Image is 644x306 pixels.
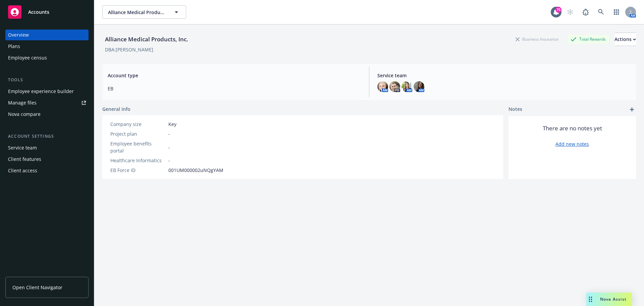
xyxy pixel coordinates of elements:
div: Tools [5,77,89,83]
a: Client features [5,154,89,165]
div: Client access [8,165,37,176]
span: - [168,157,170,164]
a: Start snowing [563,5,577,19]
a: Report a Bug [579,5,592,19]
a: Client access [5,165,89,176]
a: Plans [5,41,89,52]
span: Service team [377,72,631,79]
span: Nova Assist [600,296,627,302]
span: Open Client Navigator [12,284,62,291]
span: There are no notes yet [543,124,602,132]
div: DBA: [PERSON_NAME] [105,46,153,53]
img: photo [389,81,400,92]
span: 001UM000002uNQgYAM [168,167,223,174]
div: 75 [555,7,561,13]
div: Actions [614,33,636,46]
div: Employee census [8,52,47,63]
span: - [168,144,170,151]
div: EB Force ID [110,167,166,174]
div: Total Rewards [567,35,609,43]
a: Add new notes [555,140,589,147]
div: Plans [8,41,20,52]
span: Key [168,121,176,128]
button: Nova Assist [586,293,632,306]
div: Account settings [5,133,89,140]
a: Manage files [5,97,89,108]
span: EB [108,85,361,92]
div: Alliance Medical Products, Inc. [102,35,191,44]
div: Company size [110,121,166,128]
a: Search [594,5,608,19]
a: Accounts [5,3,89,21]
div: Service team [8,142,37,153]
img: photo [401,81,412,92]
button: Alliance Medical Products, Inc. [102,5,186,19]
span: General info [102,105,130,113]
span: Account type [108,72,361,79]
span: Accounts [28,9,49,15]
div: Employee benefits portal [110,140,166,154]
div: Business Insurance [512,35,562,43]
span: Notes [508,105,522,114]
a: Switch app [610,5,623,19]
a: Service team [5,142,89,153]
div: Drag to move [586,293,595,306]
a: Employee census [5,52,89,63]
a: Employee experience builder [5,86,89,97]
div: Manage files [8,97,37,108]
a: Nova compare [5,109,89,120]
div: Client features [8,154,41,165]
div: Employee experience builder [8,86,74,97]
div: Nova compare [8,109,41,120]
div: Project plan [110,130,166,137]
div: Overview [8,30,29,40]
img: photo [377,81,388,92]
div: Healthcare Informatics [110,157,166,164]
a: Overview [5,30,89,40]
img: photo [414,81,424,92]
button: Actions [614,33,636,46]
span: Alliance Medical Products, Inc. [108,9,166,16]
a: add [628,105,636,114]
span: - [168,130,170,137]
